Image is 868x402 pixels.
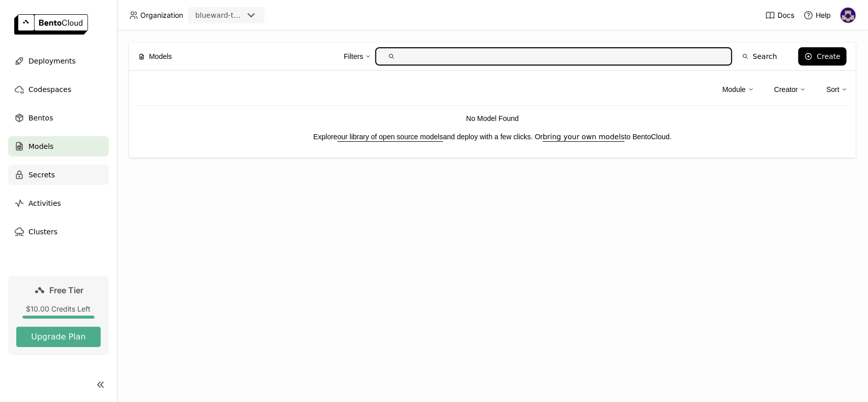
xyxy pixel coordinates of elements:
span: Activities [28,197,61,209]
div: blueward-test [195,10,243,20]
div: Sort [826,84,840,95]
div: Module [723,84,746,95]
a: Docs [765,10,794,20]
div: $10.00 Credits Left [16,304,101,314]
a: Deployments [8,51,109,71]
div: Filters [344,46,371,67]
span: Secrets [28,169,55,181]
div: Module [723,79,754,100]
img: Blue Ward [841,8,856,23]
a: Codespaces [8,79,109,100]
span: Clusters [28,226,57,238]
div: Sort [826,79,848,100]
span: Organization [140,11,183,20]
a: Free Tier$10.00 Credits LeftUpgrade Plan [8,276,109,355]
span: Models [149,51,172,62]
span: Codespaces [28,83,71,96]
img: logo [14,14,88,35]
div: Creator [774,79,806,100]
div: Filters [344,51,363,62]
div: Help [803,10,831,20]
button: Search [736,47,783,66]
a: Models [8,136,109,157]
span: Bentos [28,112,53,124]
input: Selected blueward-test. [244,11,245,21]
a: bring your own models [543,133,624,141]
div: Create [817,52,841,60]
span: Models [28,140,53,152]
span: Docs [777,11,794,20]
button: Create [798,47,847,66]
span: Free Tier [50,285,84,295]
button: Upgrade Plan [16,327,101,347]
span: Deployments [28,55,76,67]
p: Explore and deploy with a few clicks. Or to BentoCloud. [137,131,848,142]
span: Help [816,11,831,20]
a: Secrets [8,165,109,185]
a: our library of open source models [338,133,443,141]
a: Bentos [8,108,109,128]
div: Creator [774,84,798,95]
a: Clusters [8,222,109,242]
p: No Model Found [137,113,848,124]
a: Activities [8,193,109,213]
